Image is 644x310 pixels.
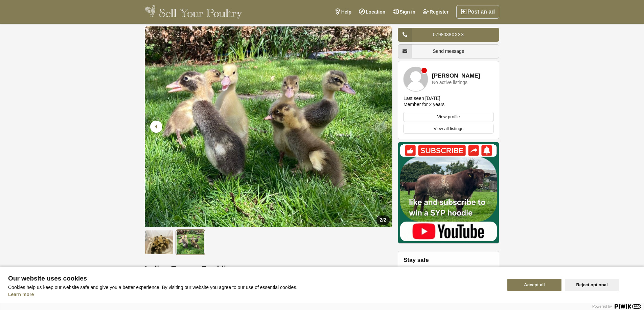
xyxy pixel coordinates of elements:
div: No active listings [432,80,467,85]
h1: Indian Runner Ducklings [145,265,392,273]
img: Indian Runner Ducklings - 2/2 [145,26,392,227]
button: Reject optional [565,279,619,291]
div: Previous slide [148,118,166,136]
a: Register [419,5,452,19]
a: Send message [398,44,499,58]
li: 2 / 2 [145,26,392,227]
span: Our website uses cookies [8,275,499,282]
div: Member for 2 years [404,101,444,107]
span: 0798038XXXX [433,32,464,37]
button: Accept all [507,279,561,291]
span: 2 [380,217,383,223]
a: Location [355,5,389,19]
div: Last seen [DATE] [404,95,440,101]
img: Indian Runner Ducklings - 2 [176,230,205,254]
div: Next slide [371,118,389,136]
img: Indian Runner Ducklings - 1 [145,230,174,254]
img: Mat Atkinson Farming YouTube Channel [398,142,499,244]
a: View all listings [404,124,493,134]
a: Learn more [8,292,34,297]
h2: Stay safe [404,257,493,264]
a: 0798038XXXX [398,28,499,42]
a: View profile [404,112,493,122]
div: / [376,215,390,225]
span: 2 [384,217,386,223]
span: Send message [433,48,464,54]
span: Powered by [592,304,612,308]
div: Member is offline [421,68,427,73]
img: Sell Your Poultry [145,5,242,19]
a: Post an ad [456,5,499,19]
a: Help [331,5,355,19]
a: [PERSON_NAME] [432,73,480,79]
img: Heather [404,67,428,91]
p: Cookies help us keep our website safe and give you a better experience. By visiting our website y... [8,285,499,290]
a: Sign in [389,5,419,19]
